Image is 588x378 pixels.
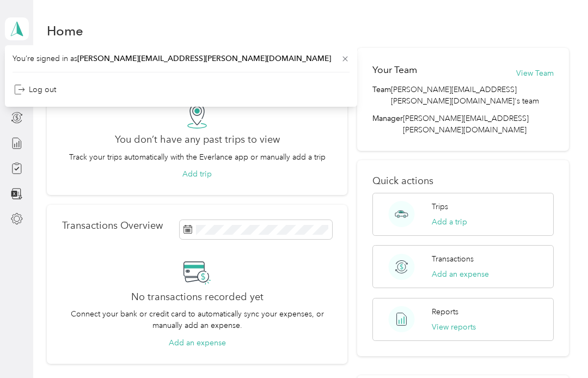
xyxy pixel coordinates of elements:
[13,53,350,64] span: You’re signed in as
[527,317,588,378] iframe: Everlance-gr Chat Button Frame
[115,134,280,145] h2: You don’t have any past trips to view
[516,68,554,79] button: View Team
[77,54,331,63] span: [PERSON_NAME][EMAIL_ADDRESS][PERSON_NAME][DOMAIN_NAME]
[391,84,554,107] span: [PERSON_NAME][EMAIL_ADDRESS][PERSON_NAME][DOMAIN_NAME]'s team
[169,337,226,349] button: Add an expense
[432,201,448,212] p: Trips
[47,25,83,36] h1: Home
[432,216,467,228] button: Add a trip
[372,113,403,136] span: Manager
[372,175,554,187] p: Quick actions
[131,291,264,303] h2: No transactions recorded yet
[62,308,333,331] p: Connect your bank or credit card to automatically sync your expenses, or manually add an expense.
[182,168,212,180] button: Add trip
[403,114,529,135] span: [PERSON_NAME][EMAIL_ADDRESS][PERSON_NAME][DOMAIN_NAME]
[432,306,458,318] p: Reports
[372,84,391,107] span: Team
[432,269,489,280] button: Add an expense
[62,220,163,231] p: Transactions Overview
[432,253,474,265] p: Transactions
[372,63,417,77] h2: Your Team
[14,84,56,95] div: Log out
[432,321,476,333] button: View reports
[69,151,326,163] p: Track your trips automatically with the Everlance app or manually add a trip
